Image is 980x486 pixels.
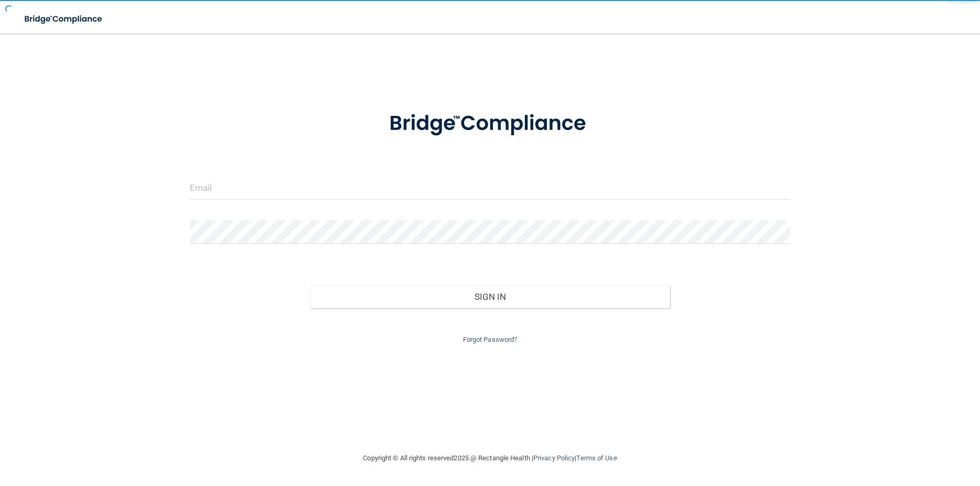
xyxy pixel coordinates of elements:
button: Sign In [310,285,670,308]
div: Copyright © All rights reserved 2025 @ Rectangle Health | | [299,441,682,475]
input: Email [190,176,790,200]
a: Forgot Password? [463,336,518,343]
img: bridge_compliance_login_screen.278c3ca4.svg [16,8,112,30]
img: bridge_compliance_login_screen.278c3ca4.svg [368,96,612,151]
a: Terms of Use [576,454,617,462]
a: Privacy Policy [533,454,575,462]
